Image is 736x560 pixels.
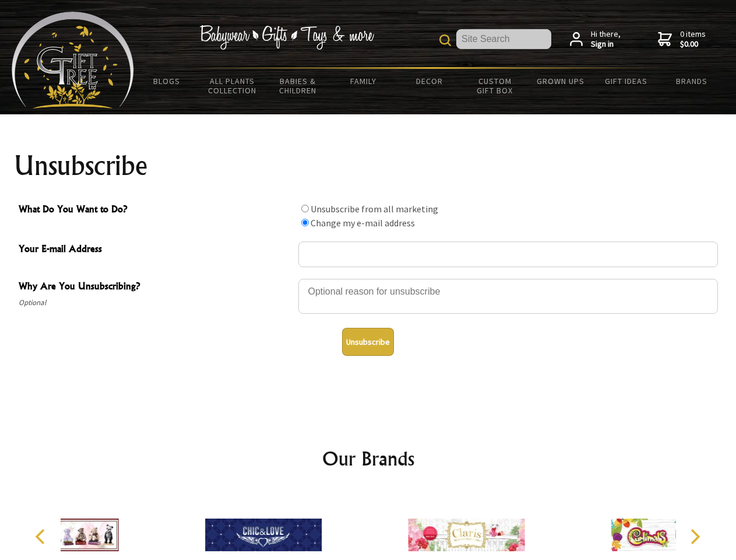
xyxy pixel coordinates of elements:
[591,29,621,50] span: Hi there,
[301,219,309,226] input: What Do You Want to Do?
[593,69,659,93] a: Gift Ideas
[301,205,309,212] input: What Do You Want to Do?
[200,69,266,103] a: All Plants Collection
[396,69,462,93] a: Decor
[527,69,593,93] a: Grown Ups
[680,39,706,50] strong: $0.00
[298,279,718,314] textarea: Why Are You Unsubscribing?
[199,25,374,50] img: Babywear - Gifts - Toys & more
[19,296,293,310] span: Optional
[19,279,293,296] span: Why Are You Unsubscribing?
[298,242,718,267] input: Your E-mail Address
[342,328,394,356] button: Unsubscribe
[462,69,528,103] a: Custom Gift Box
[29,524,55,549] button: Previous
[680,29,706,50] span: 0 items
[19,202,293,219] span: What Do You Want to Do?
[659,69,725,93] a: Brands
[311,203,438,215] label: Unsubscribe from all marketing
[570,29,621,50] a: Hi there,Sign in
[682,524,707,549] button: Next
[19,242,293,258] span: Your E-mail Address
[265,69,331,103] a: Babies & Children
[439,34,451,46] img: product search
[14,152,723,180] h1: Unsubscribe
[311,217,415,229] label: Change my e-mail address
[591,39,621,50] strong: Sign in
[658,29,706,50] a: 0 items$0.00
[12,12,134,108] img: Babyware - Gifts - Toys and more...
[331,69,397,93] a: Family
[134,69,200,93] a: BLOGS
[23,444,713,473] h2: Our Brands
[456,29,551,49] input: Site Search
